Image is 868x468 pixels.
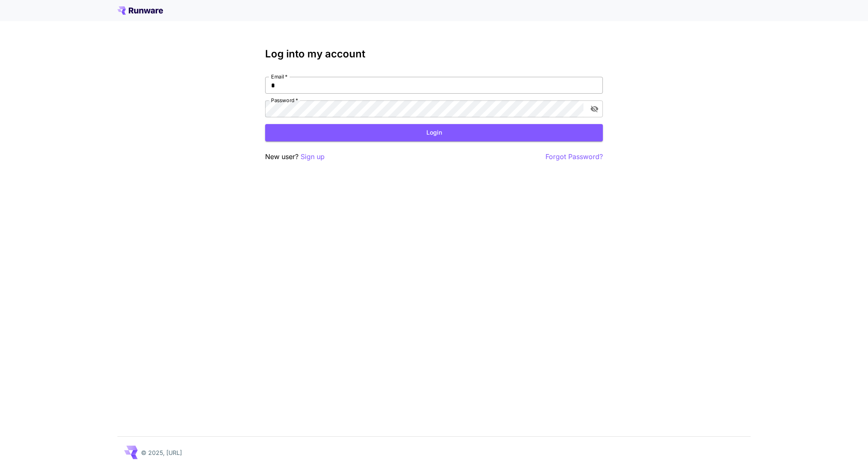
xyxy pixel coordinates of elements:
button: toggle password visibility [587,101,602,116]
label: Email [271,73,288,80]
h3: Log into my account [265,48,603,60]
button: Sign up [301,151,325,162]
button: Login [265,124,603,141]
label: Password [271,97,298,104]
p: New user? [265,151,325,162]
button: Forgot Password? [545,151,603,162]
p: © 2025, [URL] [141,448,182,457]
